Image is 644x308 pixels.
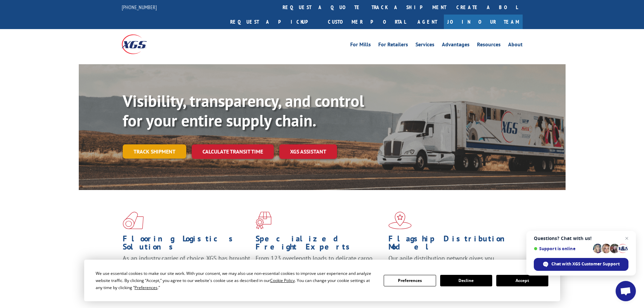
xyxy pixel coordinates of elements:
a: About [508,42,523,49]
a: Join Our Team [444,15,523,29]
b: Visibility, transparency, and control for your entire supply chain. [123,90,364,131]
p: From 123 overlength loads to delicate cargo, our experienced staff knows the best way to move you... [256,254,383,284]
a: [PHONE_NUMBER] [122,4,157,10]
h1: Flagship Distribution Model [388,235,516,254]
div: Cookie Consent Prompt [84,260,560,301]
a: Services [415,42,434,49]
div: Open chat [616,281,636,301]
button: Decline [440,275,492,286]
button: Accept [496,275,548,286]
a: Resources [477,42,501,49]
span: Our agile distribution network gives you nationwide inventory management on demand. [388,254,513,270]
span: Cookie Policy [270,278,295,283]
a: XGS ASSISTANT [279,144,337,159]
a: Agent [411,15,444,29]
span: As an industry carrier of choice, XGS has brought innovation and dedication to flooring logistics... [123,254,250,278]
span: Preferences [135,285,158,290]
span: Close chat [623,234,631,242]
div: We use essential cookies to make our site work. With your consent, we may also use non-essential ... [96,270,376,291]
span: Chat with XGS Customer Support [551,261,620,267]
span: Support is online [534,246,591,251]
a: Calculate transit time [192,144,274,159]
a: Track shipment [123,144,186,159]
h1: Flooring Logistics Solutions [123,235,251,254]
a: Request a pickup [225,15,323,29]
img: xgs-icon-flagship-distribution-model-red [388,212,412,229]
a: For Retailers [378,42,408,49]
button: Preferences [384,275,436,286]
img: xgs-icon-focused-on-flooring-red [256,212,271,229]
a: Customer Portal [323,15,411,29]
a: For Mills [350,42,371,49]
a: Advantages [442,42,470,49]
h1: Specialized Freight Experts [256,235,383,254]
div: Chat with XGS Customer Support [534,258,628,271]
img: xgs-icon-total-supply-chain-intelligence-red [123,212,144,229]
span: Questions? Chat with us! [534,236,628,241]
